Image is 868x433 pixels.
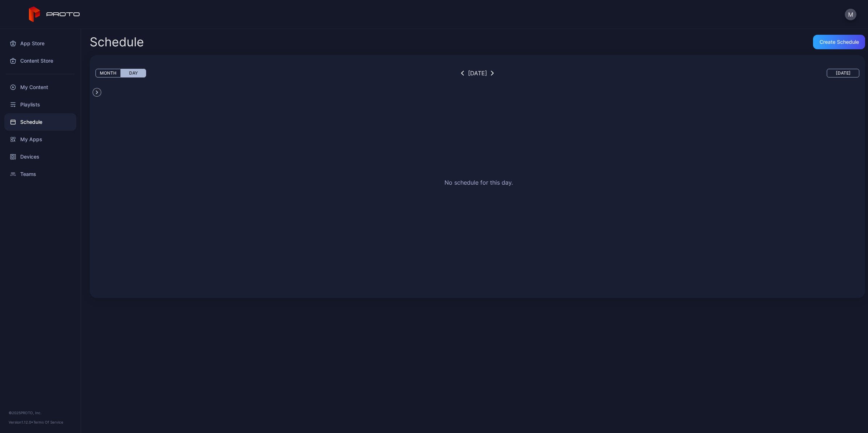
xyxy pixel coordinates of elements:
div: © 2025 PROTO, Inc. [9,410,72,416]
a: App Store [4,35,76,52]
a: Terms Of Service [33,420,63,424]
div: Create Schedule [820,39,859,45]
a: Teams [4,165,76,183]
a: Content Store [4,52,76,70]
a: My Apps [4,131,76,148]
button: Create Schedule [813,35,865,49]
div: [DATE] [468,69,487,77]
h2: No schedule for this day. [444,178,513,187]
a: Playlists [4,96,76,113]
button: Day [121,69,146,77]
span: Version 1.12.0 • [9,420,33,424]
h2: Schedule [90,35,144,49]
button: M [845,9,856,20]
a: My Content [4,79,76,96]
button: Month [95,69,121,77]
button: [DATE] [827,69,859,77]
a: Devices [4,148,76,165]
a: Schedule [4,113,76,131]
